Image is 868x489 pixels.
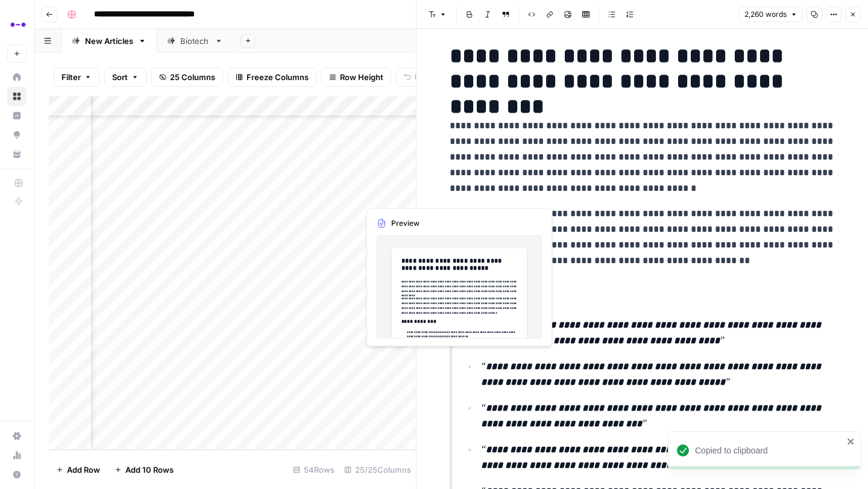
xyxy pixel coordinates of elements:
[112,71,128,83] span: Sort
[396,67,443,87] button: Undo
[61,71,81,83] span: Filter
[157,29,233,53] a: Biotech
[247,71,309,83] span: Freeze Columns
[739,7,803,22] button: 2,260 words
[7,446,27,465] a: Usage
[151,67,223,87] button: 25 Columns
[85,35,133,47] div: New Articles
[180,35,210,47] div: Biotech
[125,464,174,476] span: Add 10 Rows
[107,460,181,479] button: Add 10 Rows
[67,464,100,476] span: Add Row
[288,460,339,479] div: 54 Rows
[54,67,99,87] button: Filter
[7,465,27,484] button: Help + Support
[7,106,27,125] a: Insights
[7,67,27,87] a: Home
[321,67,391,87] button: Row Height
[7,125,27,145] a: Opportunities
[847,437,855,446] button: close
[61,29,157,53] a: New Articles
[339,460,416,479] div: 25/25 Columns
[744,9,787,20] span: 2,260 words
[228,67,316,87] button: Freeze Columns
[7,87,27,106] a: Browse
[340,71,383,83] span: Row Height
[170,71,215,83] span: 25 Columns
[7,426,27,446] a: Settings
[695,444,843,456] div: Copied to clipboard
[104,67,146,87] button: Sort
[7,10,27,40] button: Workspace: Abacum
[7,145,27,164] a: Your Data
[7,14,29,36] img: Abacum Logo
[49,460,107,479] button: Add Row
